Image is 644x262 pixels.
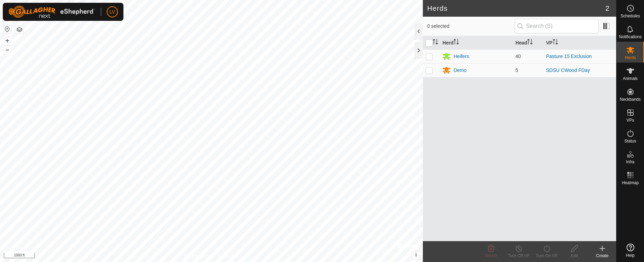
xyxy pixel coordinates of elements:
span: Herds [625,56,636,60]
span: VPs [626,118,634,122]
span: Heatmap [622,181,639,185]
th: Herd [440,36,513,50]
button: i [412,251,420,259]
th: VP [543,36,616,50]
button: Map Layers [15,25,24,34]
button: + [3,36,11,45]
button: Reset Map [3,25,11,33]
input: Search (S) [515,19,599,33]
p-sorticon: Activate to sort [453,40,459,46]
span: Neckbands [620,97,641,101]
a: Pasture 15 Exclusion [546,54,592,59]
p-sorticon: Activate to sort [553,40,558,46]
span: Animals [623,76,638,81]
div: Demo [453,67,466,74]
div: Edit [561,253,588,259]
div: Heifers [453,53,469,60]
span: Infra [626,160,634,164]
span: Delete [485,253,497,258]
a: Privacy Policy [184,253,210,259]
span: 0 selected [427,23,514,30]
span: i [415,252,417,258]
h2: Herds [427,4,605,13]
span: 5 [515,67,518,73]
p-sorticon: Activate to sort [433,40,438,46]
a: Help [617,241,644,260]
span: LV [110,8,115,16]
span: 2 [605,3,609,14]
a: Contact Us [218,253,239,259]
button: – [3,46,11,54]
span: 40 [515,54,521,59]
span: Schedules [620,14,640,18]
span: Status [624,139,636,143]
span: Help [626,253,635,257]
th: Head [513,36,543,50]
span: Notifications [619,35,642,39]
div: Turn On VP [533,253,561,259]
p-sorticon: Activate to sort [527,40,533,46]
img: Gallagher Logo [8,6,95,18]
a: SDSU CWood FDay [546,67,590,73]
div: Turn Off VP [505,253,533,259]
div: Create [588,253,616,259]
